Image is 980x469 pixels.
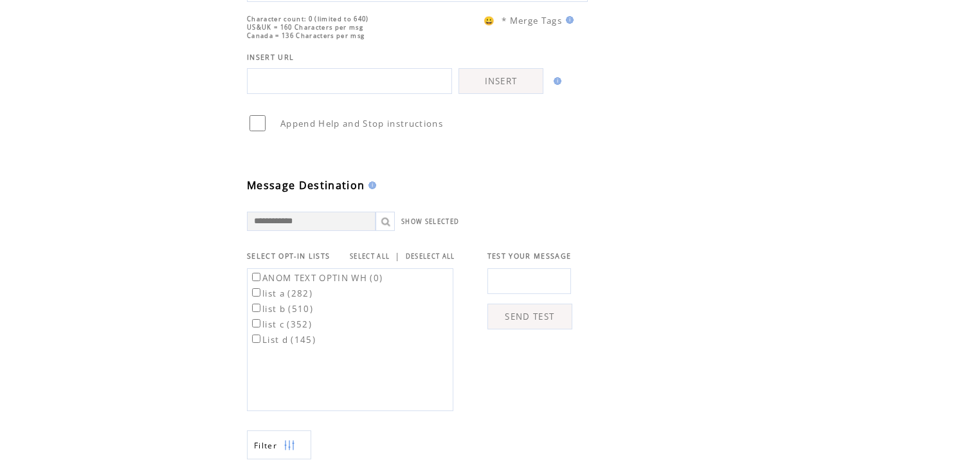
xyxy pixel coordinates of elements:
[247,32,365,40] span: Canada = 136 Characters per msg
[458,68,543,94] a: INSERT
[487,304,572,329] a: SEND TEST
[365,181,376,189] img: help.gif
[284,431,295,460] img: filters.png
[247,15,369,23] span: Character count: 0 (limited to 640)
[401,217,459,226] a: SHOW SELECTED
[280,118,443,129] span: Append Help and Stop instructions
[252,288,260,297] input: list a (282)
[250,303,313,315] label: list b (510)
[252,319,260,327] input: list c (352)
[252,335,260,343] input: List d (145)
[406,252,455,261] a: DESELECT ALL
[550,77,561,85] img: help.gif
[562,16,574,24] img: help.gif
[252,304,260,312] input: list b (510)
[247,178,365,192] span: Message Destination
[247,252,330,261] span: SELECT OPT-IN LISTS
[250,288,313,299] label: list a (282)
[250,334,316,345] label: List d (145)
[252,273,260,281] input: ANOM TEXT OPTIN WH (0)
[484,15,495,26] span: 😀
[250,272,383,284] label: ANOM TEXT OPTIN WH (0)
[395,250,400,262] span: |
[247,23,363,32] span: US&UK = 160 Characters per msg
[254,440,277,451] span: Show filters
[250,318,312,330] label: list c (352)
[350,252,390,261] a: SELECT ALL
[502,15,562,26] span: * Merge Tags
[247,430,311,459] a: Filter
[487,252,572,261] span: TEST YOUR MESSAGE
[247,53,294,62] span: INSERT URL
